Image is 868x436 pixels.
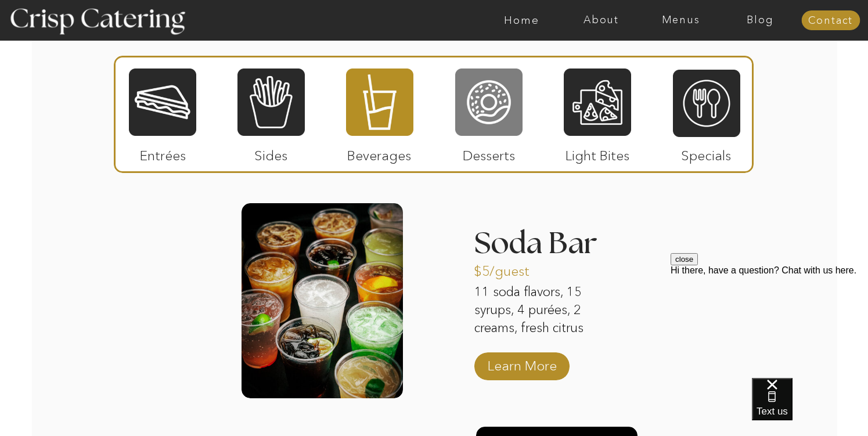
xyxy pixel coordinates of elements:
[474,229,636,261] h3: Soda Bar
[341,136,418,170] p: Beverages
[752,378,868,436] iframe: podium webchat widget bubble
[559,136,636,170] p: Light Bites
[232,136,309,170] p: Sides
[474,251,551,285] p: $5/guest
[451,136,528,170] p: Desserts
[474,283,619,339] p: 11 soda flavors, 15 syrups, 4 purées, 2 creams, fresh citrus
[484,346,561,380] a: Learn More
[721,15,800,26] a: Blog
[124,136,201,170] p: Entrées
[801,15,860,27] a: Contact
[671,253,868,392] iframe: podium webchat widget prompt
[641,15,721,26] a: Menus
[561,15,641,26] a: About
[482,15,561,26] a: Home
[668,136,745,170] p: Specials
